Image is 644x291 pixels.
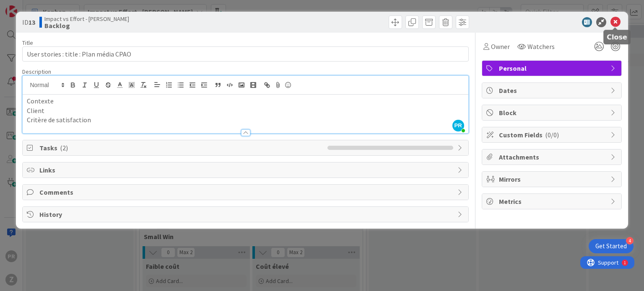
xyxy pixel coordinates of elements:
span: ID [22,17,35,27]
span: Mirrors [499,174,606,184]
b: 13 [29,18,35,26]
span: Custom Fields [499,130,606,140]
span: Tasks [39,143,323,153]
div: Open Get Started checklist, remaining modules: 4 [589,239,634,253]
label: Title [22,39,33,46]
span: Attachments [499,152,606,162]
p: Contexte [27,96,464,106]
span: Impact vs Effort - [PERSON_NAME] [44,15,129,22]
span: PR [452,120,464,131]
div: 4 [626,237,634,245]
span: Description [22,68,51,75]
span: Links [39,165,453,175]
p: Client [27,106,464,116]
span: Owner [491,41,510,52]
span: Metrics [499,196,606,206]
div: Get Started [595,242,627,250]
b: Backlog [44,22,129,29]
span: Dates [499,85,606,95]
div: 1 [44,3,46,10]
p: Critère de satisfaction [27,115,464,125]
h5: Close [607,33,627,41]
span: ( 0/0 ) [545,131,559,139]
span: ( 2 ) [60,144,68,152]
span: Comments [39,187,453,197]
span: Support [18,1,38,11]
span: Watchers [527,41,555,52]
span: Block [499,108,606,118]
span: Personal [499,63,606,73]
input: type card name here... [22,46,468,62]
span: History [39,209,453,219]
